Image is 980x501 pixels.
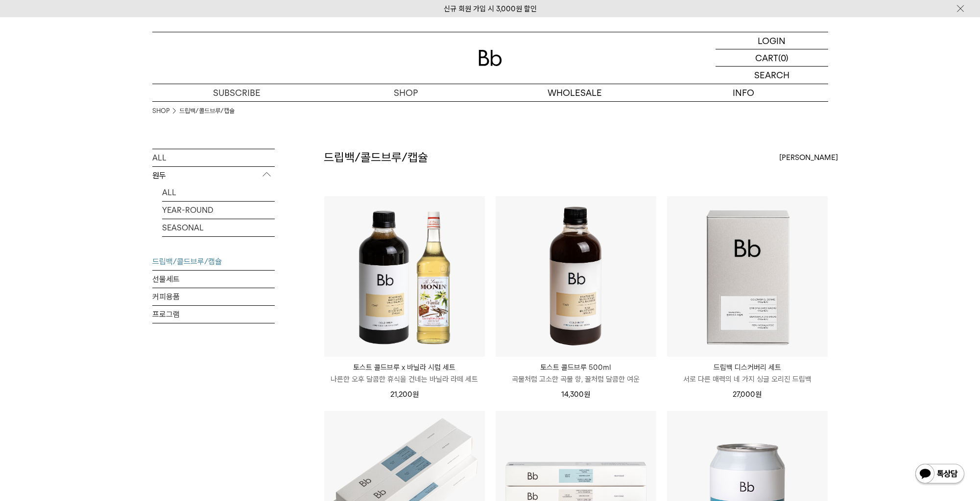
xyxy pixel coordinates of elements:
p: 토스트 콜드브루 500ml [496,362,656,373]
a: 드립백/콜드브루/캡슐 [152,253,275,270]
p: 드립백 디스커버리 세트 [667,362,828,373]
a: LOGIN [716,32,828,49]
img: 로고 [478,50,502,66]
p: SEARCH [754,67,789,84]
p: 나른한 오후 달콤한 휴식을 건네는 바닐라 라떼 세트 [324,373,485,385]
p: CART [755,49,778,66]
p: 곡물처럼 고소한 곡물 향, 꿀처럼 달콤한 여운 [496,373,656,385]
a: SUBSCRIBE [152,84,321,101]
span: 27,000 [733,390,762,399]
a: SHOP [321,84,490,101]
p: WHOLESALE [490,84,659,101]
a: 드립백/콜드브루/캡슐 [179,106,235,116]
a: 토스트 콜드브루 500ml 곡물처럼 고소한 곡물 향, 꿀처럼 달콤한 여운 [496,362,656,385]
a: ALL [152,149,275,166]
a: 커피용품 [152,288,275,305]
h2: 드립백/콜드브루/캡슐 [324,149,428,166]
p: (0) [778,49,789,66]
p: LOGIN [758,32,786,49]
span: 원 [584,390,590,399]
img: 토스트 콜드브루 500ml [496,196,656,357]
a: 프로그램 [152,306,275,323]
img: 토스트 콜드브루 x 바닐라 시럽 세트 [324,196,485,357]
a: 선물세트 [152,271,275,288]
span: 원 [755,390,762,399]
p: 원두 [152,167,275,184]
p: 서로 다른 매력의 네 가지 싱글 오리진 드립백 [667,373,828,385]
a: YEAR-ROUND [162,202,275,219]
span: 14,300 [561,390,590,399]
span: 원 [412,390,419,399]
a: ALL [162,184,275,201]
span: [PERSON_NAME] [779,152,838,163]
img: 드립백 디스커버리 세트 [667,196,828,357]
a: 토스트 콜드브루 x 바닐라 시럽 세트 나른한 오후 달콤한 휴식을 건네는 바닐라 라떼 세트 [324,362,485,385]
span: 21,200 [390,390,419,399]
a: CART (0) [716,49,828,67]
a: SHOP [152,106,169,116]
a: SEASONAL [162,219,275,236]
p: 토스트 콜드브루 x 바닐라 시럽 세트 [324,362,485,373]
a: 드립백 디스커버리 세트 서로 다른 매력의 네 가지 싱글 오리진 드립백 [667,362,828,385]
a: 신규 회원 가입 시 3,000원 할인 [444,4,537,13]
img: 카카오톡 채널 1:1 채팅 버튼 [914,463,965,486]
p: INFO [659,84,828,101]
